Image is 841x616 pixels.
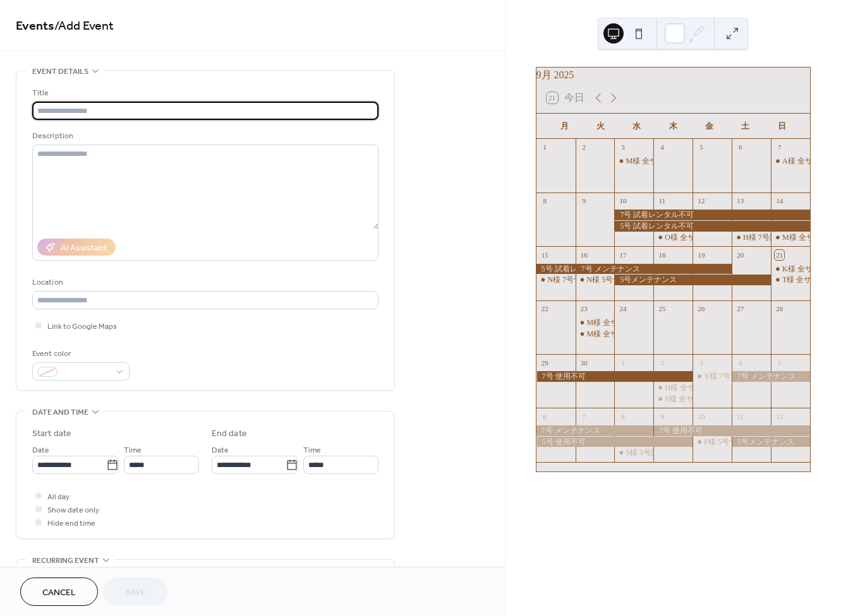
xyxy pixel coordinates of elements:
div: 5 [775,358,784,367]
div: 27 [735,304,745,314]
div: H様 7号試着 [732,232,771,243]
div: A様 全サイズ予約 [771,156,810,167]
div: 7号 使用不可 [653,425,810,436]
div: M様 全サイズ試着 [576,317,615,328]
span: Date [212,444,229,457]
div: Y様 7号予約 [704,371,746,382]
div: 7号 メンテナンス [536,425,654,436]
span: Event details [32,65,88,78]
div: Start date [32,427,71,441]
div: M様 全サイズ予約 [614,156,653,167]
div: M様 全サイズ試着 [586,329,648,340]
div: M様 全サイズ試着 [586,317,648,328]
div: 8 [540,196,550,206]
div: 7号 メンテナンス [732,371,810,382]
div: 12 [775,412,784,421]
div: 16 [579,250,589,259]
span: Show date only [47,504,99,517]
div: 9 [657,412,667,421]
div: End date [212,427,247,441]
span: Hide end time [47,517,95,530]
div: 土 [727,114,763,139]
div: Description [32,129,376,143]
span: Time [303,444,321,457]
div: 7号 試着レンタル不可 [614,210,810,220]
div: 12 [696,196,706,206]
div: S様 全サイズ試着 [653,394,693,405]
div: 11 [735,412,745,421]
div: 3 [618,143,627,152]
div: N様 7号予約 [536,275,576,285]
div: 水 [619,114,655,139]
div: M様 全サイズ予約 [771,232,810,243]
div: Location [32,276,376,289]
button: Cancel [20,577,98,606]
div: 2 [657,358,667,367]
div: 日 [764,114,800,139]
div: N様 7号予約 [548,275,590,285]
div: N様 5号予約 [576,275,615,285]
span: Recurring event [32,554,99,567]
div: 18 [657,250,667,259]
div: 11 [657,196,667,206]
div: 15 [540,250,550,259]
div: T様 全サイズ試着 [771,275,810,285]
a: Events [16,14,54,38]
div: 5号 試着レンタル不可 [614,221,810,232]
div: 7 [579,412,589,421]
span: / Add Event [54,14,114,38]
div: 火 [583,114,619,139]
div: 17 [618,250,627,259]
div: K様 全サイズ予約 [771,264,810,275]
div: 7 [775,143,784,152]
div: 13 [735,196,745,206]
div: H様 全サイズ試着 [665,382,725,393]
div: 23 [579,304,589,314]
div: M様 全サイズ予約 [626,156,687,167]
div: F様 5号予約 [704,437,744,447]
div: 24 [618,304,627,314]
div: 22 [540,304,550,314]
div: N様 5号予約 [586,275,628,285]
div: 7号 使用不可 [536,371,693,382]
div: S様 5号試着 [614,447,653,458]
div: 5号 使用不可 [536,437,693,447]
div: 30 [579,358,589,367]
div: 14 [775,196,784,206]
div: 4 [735,358,745,367]
div: 木 [655,114,691,139]
div: 25 [657,304,667,314]
div: 4 [657,143,667,152]
span: Date [32,444,49,457]
span: Link to Google Maps [47,320,117,333]
span: Time [124,444,142,457]
div: 6 [540,412,550,421]
div: 29 [540,358,550,367]
div: S様 全サイズ試着 [665,394,724,405]
div: 6 [735,143,745,152]
div: O様 全サイズ予約 [665,232,725,243]
div: 1 [618,358,627,367]
div: 9月 2025 [536,68,810,83]
div: 26 [696,304,706,314]
div: 28 [775,304,784,314]
div: H様 7号試着 [743,232,785,243]
div: 19 [696,250,706,259]
div: 5号メンテナンス [732,437,810,447]
div: F様 5号予約 [693,437,732,447]
div: 10 [696,412,706,421]
div: M様 全サイズ試着 [576,329,615,340]
div: 3 [696,358,706,367]
div: 金 [691,114,727,139]
span: All day [47,490,70,504]
div: 5号メンテナンス [614,275,771,285]
div: O様 全サイズ予約 [653,232,693,243]
div: 1 [540,143,550,152]
span: Cancel [42,586,76,600]
div: 月 [547,114,583,139]
span: Date and time [32,406,88,419]
div: 5号 試着レンタル不可 [536,264,576,275]
div: 9 [579,196,589,206]
div: 10 [618,196,627,206]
